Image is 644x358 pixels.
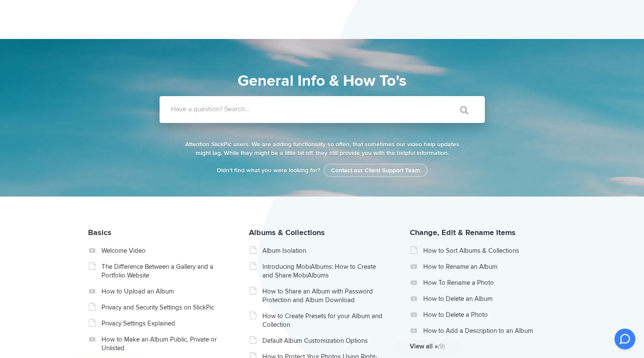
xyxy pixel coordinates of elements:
[262,312,385,329] a: How to Create Presets for your Album and Collection
[101,287,224,296] a: How to Upload an Album
[423,262,546,271] a: How to Rename an Album
[262,246,385,255] a: Album Isolation
[88,228,111,237] a: Basics
[171,105,496,113] label: Have a question? Search...
[101,262,224,280] a: The Difference Between a Gallery and a Portfolio Website
[101,246,224,255] a: Welcome Video
[423,278,546,287] a: How To Rename a Photo
[101,319,224,328] a: Privacy Settings Explained
[410,342,533,351] a: View all »(9)
[121,69,524,93] h1: General Info & How To's
[262,287,385,304] a: How to Share an Album with Password Protection and Album Download
[324,164,428,177] a: Contact our Client Support Team
[249,228,325,237] a: Albums & Collections
[442,100,478,120] input: 
[101,335,224,352] a: How to Make an Album Public, Private or Unlisted
[423,326,546,335] a: How to Add a Description to an Album
[423,246,546,255] a: How to Sort Albums & Collections
[183,140,461,158] p: Attention SlickPic users. We are adding functionality so often, that sometimes our video help upd...
[183,166,461,175] p: Didn't find what you were looking for?
[410,228,516,237] a: Change, Edit & Rename Items
[423,294,546,303] a: How to Delete an Album
[262,262,385,280] a: Introducing MobiAlbums: How to Create and Share MobiAlbums
[423,310,546,319] a: How to Delete a Photo
[262,336,385,345] a: Default Album Customization Options
[101,303,224,312] a: Privacy and Security Settings on SlickPic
